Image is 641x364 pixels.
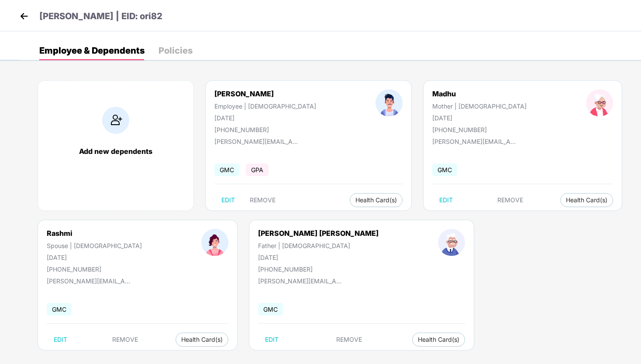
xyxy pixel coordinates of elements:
[47,277,134,285] div: [PERSON_NAME][EMAIL_ADDRESS][PERSON_NAME][DOMAIN_NAME]
[586,89,613,116] img: profileImage
[39,46,145,55] div: Employee & Dependents
[54,336,67,343] span: EDIT
[214,193,242,207] button: EDIT
[214,163,239,176] span: GMC
[221,197,235,204] span: EDIT
[432,126,527,133] div: [PHONE_NUMBER]
[418,337,459,342] span: Health Card(s)
[432,193,460,207] button: EDIT
[265,336,279,343] span: EDIT
[560,193,613,207] button: Health Card(s)
[47,254,142,261] div: [DATE]
[412,333,465,347] button: Health Card(s)
[246,163,269,176] span: GPA
[159,46,193,55] div: Policies
[176,333,228,347] button: Health Card(s)
[47,265,142,273] div: [PHONE_NUMBER]
[432,114,527,122] div: [DATE]
[258,303,283,316] span: GMC
[105,333,145,347] button: REMOVE
[47,147,185,156] div: Add new dependents
[214,114,316,122] div: [DATE]
[438,229,465,256] img: profileImage
[490,193,530,207] button: REMOVE
[258,242,379,249] div: Father | [DEMOGRAPHIC_DATA]
[432,163,457,176] span: GMC
[214,102,316,110] div: Employee | [DEMOGRAPHIC_DATA]
[432,89,527,98] div: Madhu
[17,10,31,23] img: back
[102,107,129,134] img: addIcon
[439,197,453,204] span: EDIT
[350,193,403,207] button: Health Card(s)
[112,336,138,343] span: REMOVE
[376,89,403,116] img: profileImage
[250,197,276,204] span: REMOVE
[214,126,316,133] div: [PHONE_NUMBER]
[258,265,379,273] div: [PHONE_NUMBER]
[181,337,223,342] span: Health Card(s)
[47,333,74,347] button: EDIT
[258,229,379,238] div: [PERSON_NAME] [PERSON_NAME]
[566,198,607,202] span: Health Card(s)
[201,229,228,256] img: profileImage
[497,197,523,204] span: REMOVE
[329,333,369,347] button: REMOVE
[258,277,345,285] div: [PERSON_NAME][EMAIL_ADDRESS][PERSON_NAME][DOMAIN_NAME]
[432,102,527,110] div: Mother | [DEMOGRAPHIC_DATA]
[355,198,397,202] span: Health Card(s)
[336,336,362,343] span: REMOVE
[243,193,283,207] button: REMOVE
[214,138,302,145] div: [PERSON_NAME][EMAIL_ADDRESS][PERSON_NAME][DOMAIN_NAME]
[47,303,72,316] span: GMC
[258,254,379,261] div: [DATE]
[432,138,520,145] div: [PERSON_NAME][EMAIL_ADDRESS][PERSON_NAME][DOMAIN_NAME]
[258,333,286,347] button: EDIT
[214,89,316,98] div: [PERSON_NAME]
[47,242,142,249] div: Spouse | [DEMOGRAPHIC_DATA]
[39,10,162,23] p: [PERSON_NAME] | EID: ori82
[47,229,142,238] div: Rashmi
